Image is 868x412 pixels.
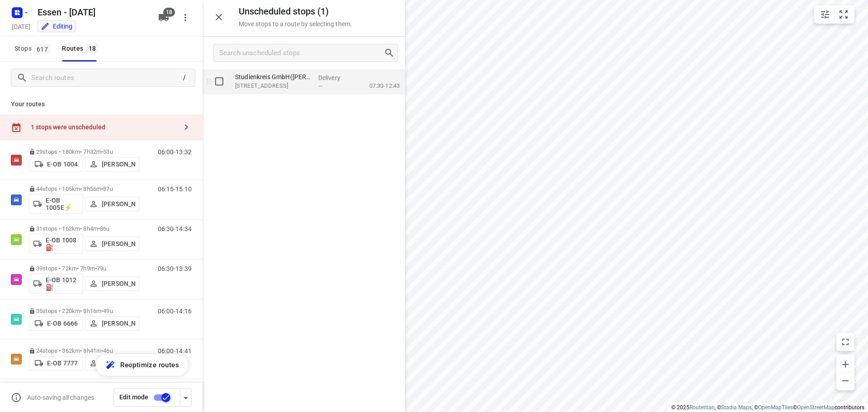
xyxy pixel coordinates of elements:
p: 06:15-15:10 [158,185,192,193]
button: [PERSON_NAME] [85,237,139,251]
span: • [101,308,103,314]
p: E-OB 1004 [47,161,78,168]
p: 06:30-13:39 [158,265,192,272]
button: Reoptimize routes [96,354,188,376]
span: — [318,83,323,90]
button: E-OB 1005E⚡ [29,194,83,214]
button: E-OB 1012⛽️ [29,274,83,294]
p: 24 stops • 362km • 8h41m [29,347,139,354]
span: 46u [103,347,113,354]
a: OpenMapTiles [758,404,793,411]
div: Routes [62,43,101,54]
p: 06:00-14:16 [158,308,192,315]
button: Map settings [816,5,834,24]
button: [PERSON_NAME] [85,316,139,331]
button: E-OB 1008⛽️ [29,234,83,254]
div: / [179,73,189,83]
button: More [176,9,194,27]
span: 53u [103,148,113,155]
p: 07:30-12:43 [355,81,400,90]
h5: Rename [34,5,151,19]
p: E-OB 6666 [47,320,78,327]
p: 06:00-14:41 [158,347,192,355]
p: E-OB 1005E⚡ [46,197,79,211]
p: 06:00-13:32 [158,148,192,156]
h5: Project date [8,21,34,32]
span: • [98,225,100,232]
span: • [101,185,103,192]
span: 86u [100,225,109,232]
button: E-OB 6666 [29,316,83,331]
div: 1 stops were unscheduled [31,123,177,131]
p: 39 stops • 72km • 7h9m [29,265,139,272]
a: OpenStreetMap [797,404,835,411]
span: • [101,148,103,155]
button: 18 [155,9,173,27]
p: [PERSON_NAME] [102,200,135,208]
span: Stops [14,43,53,54]
span: Edit mode [119,393,148,401]
p: 29 stops • 180km • 7h32m [29,148,139,155]
span: 617 [34,44,50,53]
div: small contained button group [814,5,854,24]
span: 18 [86,43,99,52]
button: Fit zoom [835,5,853,24]
p: 31 stops • 162km • 8h4m [29,225,139,232]
li: © 2025 , © , © © contributors [671,404,864,411]
button: Close [210,8,228,26]
p: 06:30-14:34 [158,225,192,232]
button: [PERSON_NAME] [85,197,139,211]
p: Your routes [11,99,192,109]
div: Search [384,47,397,58]
div: Driver app settings [180,392,191,403]
input: Search unscheduled stops [219,46,384,60]
button: E-OB 7777 [29,356,83,370]
h5: Unscheduled stops ( 1 ) [239,6,352,17]
div: You are currently in edit mode. [41,22,72,31]
div: grid [203,69,405,411]
p: Delivery [318,73,352,82]
a: Routetitan [689,404,715,411]
button: [PERSON_NAME] [85,276,139,291]
p: [PERSON_NAME] [102,240,135,247]
button: E-OB 1004 [29,157,83,171]
span: Reoptimize routes [120,359,179,371]
span: 18 [163,8,175,17]
button: [PERSON_NAME] [85,356,139,370]
p: 35 stops • 220km • 8h16m [29,308,139,314]
span: 49u [103,308,113,314]
p: Studienkreis GmbH([PERSON_NAME]) [235,72,311,81]
span: 87u [103,185,113,192]
p: E-OB 1008⛽️ [46,237,79,251]
p: E-OB 1012⛽️ [46,276,79,291]
p: [STREET_ADDRESS] [235,81,311,90]
span: • [95,265,97,272]
p: Move stops to a route by selecting them. [239,20,352,28]
span: Select [210,72,228,90]
p: Auto-saving all changes [27,394,94,401]
button: [PERSON_NAME] [85,157,139,171]
p: 44 stops • 105km • 8h56m [29,185,139,192]
a: Stadia Maps [721,404,752,411]
p: [PERSON_NAME] [102,280,135,287]
p: [PERSON_NAME] [102,320,135,327]
p: [PERSON_NAME] [102,161,135,168]
input: Search routes [31,71,179,85]
p: E-OB 7777 [47,360,78,367]
span: • [101,347,103,354]
span: 79u [97,265,106,272]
